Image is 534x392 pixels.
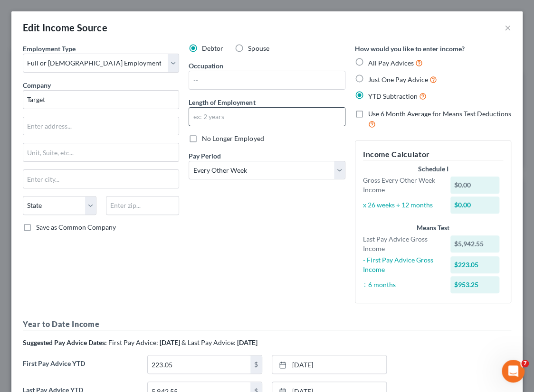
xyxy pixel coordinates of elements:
[23,21,107,34] div: Edit Income Source
[23,170,179,188] input: Enter city...
[304,4,321,21] div: Close
[160,338,180,346] strong: [DATE]
[108,338,158,346] span: First Pay Advice:
[151,294,176,313] span: neutral face reaction
[36,223,116,231] span: Save as Common Company
[23,90,179,109] input: Search company by name...
[358,200,446,210] div: x 26 weeks ÷ 12 months
[189,97,255,107] label: Length of Employment
[250,355,262,373] div: $
[202,44,223,52] span: Debtor
[106,196,180,215] input: Enter zip...
[450,177,499,194] div: $0.00
[23,81,51,89] span: Company
[132,294,145,313] span: 😞
[189,152,221,160] span: Pay Period
[237,338,257,346] strong: [DATE]
[368,75,428,84] span: Just One Pay Advice
[368,59,414,67] span: All Pay Advices
[181,294,195,313] span: 😃
[363,149,503,160] h5: Income Calculator
[156,294,170,313] span: 😐
[355,44,465,54] label: How would you like to enter income?
[450,235,499,252] div: $5,942.55
[248,44,269,52] span: Spouse
[23,117,179,135] input: Enter address...
[363,164,503,174] div: Schedule I
[368,92,418,100] span: YTD Subtraction
[450,256,499,273] div: $223.05
[505,22,511,33] button: ×
[11,284,315,295] div: Did this answer your question?
[126,294,151,313] span: disappointed reaction
[23,318,511,330] h5: Year to Date Income
[363,223,503,233] div: Means Test
[358,255,446,274] div: - First Pay Advice Gross Income
[521,360,529,367] span: 7
[272,355,386,373] a: [DATE]
[181,338,236,346] span: & Last Pay Advice:
[202,134,264,142] span: No Longer Employed
[450,196,499,214] div: $0.00
[358,280,446,289] div: ÷ 6 months
[358,234,446,253] div: Last Pay Advice Gross Income
[125,325,201,332] a: Open in help center
[358,176,446,195] div: Gross Every Other Week Income
[23,45,76,53] span: Employment Type
[148,355,250,373] input: 0.00
[286,4,304,22] button: Collapse window
[23,143,179,161] input: Unit, Suite, etc...
[368,110,511,118] span: Use 6 Month Average for Means Test Deductions
[23,338,107,346] strong: Suggested Pay Advice Dates:
[6,4,24,22] button: go back
[450,276,499,293] div: $953.25
[189,108,344,126] input: ex: 2 years
[189,61,223,71] label: Occupation
[502,360,524,383] iframe: Intercom live chat
[176,294,200,313] span: smiley reaction
[189,71,344,89] input: --
[18,355,143,382] label: First Pay Advice YTD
